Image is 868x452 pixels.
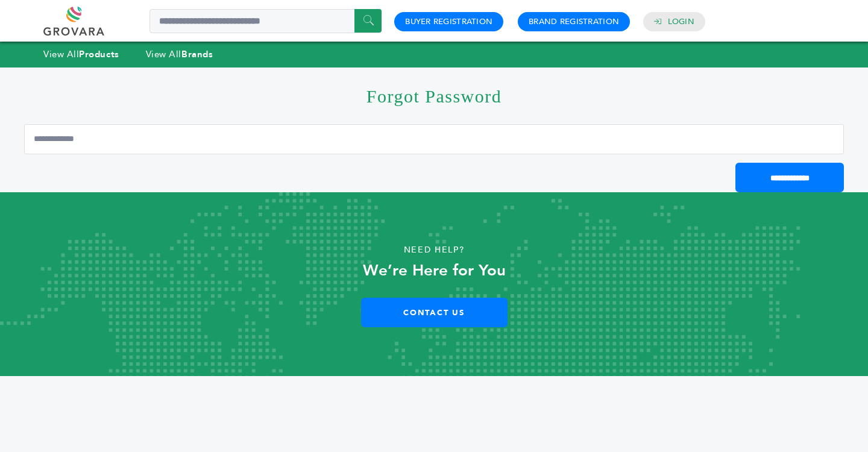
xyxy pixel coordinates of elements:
[43,241,825,259] p: Need Help?
[181,48,213,60] strong: Brands
[79,48,119,60] strong: Products
[24,67,844,124] h1: Forgot Password
[529,16,619,27] a: Brand Registration
[361,298,508,327] a: Contact Us
[363,260,506,281] strong: We’re Here for You
[405,16,492,27] a: Buyer Registration
[149,9,382,33] input: Search a product or brand...
[24,124,844,154] input: Email Address
[146,48,213,60] a: View AllBrands
[668,16,694,27] a: Login
[43,48,119,60] a: View AllProducts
